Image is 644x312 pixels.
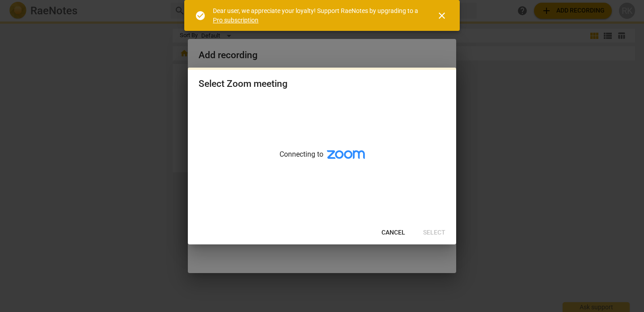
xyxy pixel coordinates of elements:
[188,98,456,221] div: Connecting to
[213,17,258,24] a: Pro subscription
[374,225,412,241] button: Cancel
[199,78,288,90] div: Select Zoom meeting
[195,10,206,21] span: check_circle
[436,10,447,21] span: close
[431,5,453,26] button: Close
[381,228,405,237] span: Cancel
[213,6,420,25] div: Dear user, we appreciate your loyalty! Support RaeNotes by upgrading to a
